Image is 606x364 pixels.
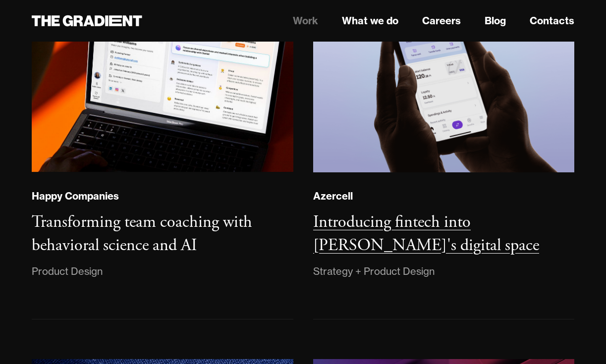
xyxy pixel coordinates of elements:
a: Careers [422,13,461,28]
div: Product Design [32,263,103,279]
div: Strategy + Product Design [313,263,435,279]
a: What we do [342,13,398,28]
h3: Introducing fintech into [PERSON_NAME]'s digital space [313,211,539,257]
a: Blog [485,13,506,28]
div: Azercell [313,190,353,203]
h3: Transforming team coaching with behavioral science and AI [32,211,252,257]
div: Happy Companies [32,190,119,203]
a: Work [293,13,318,28]
a: Contacts [530,13,574,28]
